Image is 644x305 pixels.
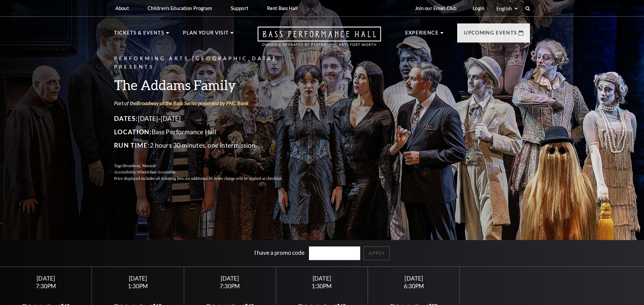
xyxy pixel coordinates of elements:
div: 1:30PM [284,283,360,289]
div: [DATE] [192,275,268,282]
p: Bass Performance Hall [114,127,299,137]
div: 6:30PM [376,283,452,289]
div: 1:30PM [100,283,176,289]
p: About [115,5,129,11]
span: Location: [114,128,152,136]
p: Plan Your Visit [183,29,229,41]
p: Experience [405,29,439,41]
p: Children's Education Program [148,5,212,11]
p: Tags: [114,163,299,169]
p: Performing Arts [GEOGRAPHIC_DATA] Presents [114,55,299,71]
p: Support [231,5,248,11]
div: [DATE] [8,275,84,282]
p: Accessibility: [114,169,299,175]
p: Tickets & Events [114,29,164,41]
h3: The Addams Family [114,76,299,93]
select: Select: [495,5,519,12]
p: [DATE]-[DATE] [114,113,299,124]
span: Run Time: [114,141,150,149]
p: Rent Bass Hall [267,5,298,11]
p: 2 hours 30 minutes, one intermission [114,140,299,151]
span: An additional $5 order charge will be applied at checkout. [185,176,282,181]
div: 7:30PM [192,283,268,289]
p: Price displayed includes all ticketing fees. [114,175,299,182]
p: Upcoming Events [464,29,517,41]
a: Broadway at the Bass Series presented by PNC Bank [137,100,249,106]
div: [DATE] [284,275,360,282]
p: Part of the [114,99,299,107]
div: 7:30PM [8,283,84,289]
span: Broadway, Musical [123,163,156,168]
div: [DATE] [100,275,176,282]
div: [DATE] [376,275,452,282]
span: Dates: [114,115,138,122]
label: I have a promo code [254,249,305,256]
span: Wheelchair Accessible [137,170,175,174]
